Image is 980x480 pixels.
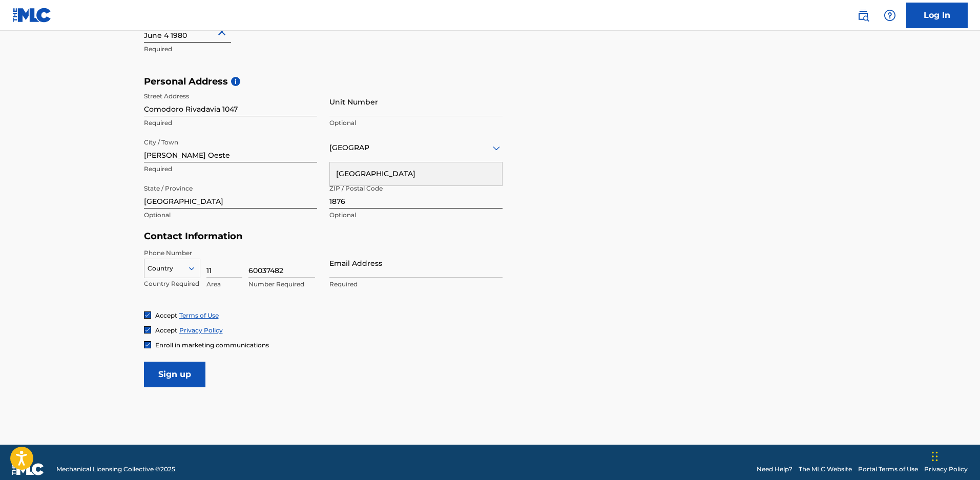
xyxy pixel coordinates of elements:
[144,312,151,318] img: checkbox
[155,311,177,319] span: Accept
[144,279,200,288] p: Country Required
[144,45,317,54] p: Required
[884,9,896,22] img: help
[880,5,900,26] div: Help
[179,326,223,334] a: Privacy Policy
[144,327,151,333] img: checkbox
[858,465,918,474] a: Portal Terms of Use
[155,341,269,349] span: Enroll in marketing communications
[906,3,968,28] a: Log In
[144,211,317,220] p: Optional
[929,431,980,480] iframe: Chat Widget
[155,326,177,334] span: Accept
[932,441,938,472] div: Drag
[799,465,852,474] a: The MLC Website
[12,8,52,23] img: MLC Logo
[144,76,837,88] h5: Personal Address
[857,9,869,22] img: search
[144,164,317,174] p: Required
[206,280,242,289] p: Area
[329,280,503,289] p: Required
[179,311,219,319] a: Terms of Use
[12,463,44,475] img: logo
[924,465,968,474] a: Privacy Policy
[330,162,502,185] div: [GEOGRAPHIC_DATA]
[216,16,231,48] button: Close
[144,362,205,387] input: Sign up
[231,77,240,86] span: i
[56,465,175,474] span: Mechanical Licensing Collective © 2025
[248,280,315,289] p: Number Required
[329,118,503,128] p: Optional
[144,118,317,128] p: Required
[144,342,151,348] img: checkbox
[853,5,873,26] a: Public Search
[757,465,793,474] a: Need Help?
[144,231,503,242] h5: Contact Information
[329,211,503,220] p: Optional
